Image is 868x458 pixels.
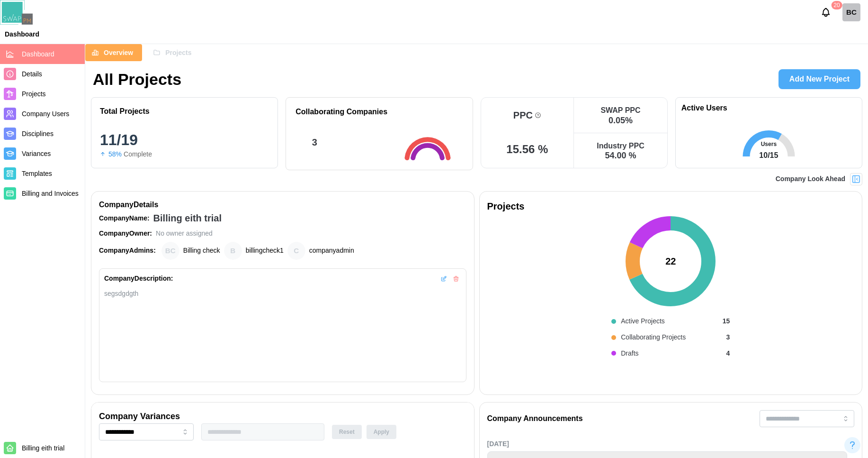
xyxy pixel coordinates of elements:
[5,31,39,37] div: Dashboard
[183,246,220,256] div: Billing check
[842,3,860,21] div: BC
[85,44,142,61] button: Overview
[621,332,686,343] div: Collaborating Projects
[93,69,181,90] h1: All Projects
[789,70,850,89] span: Add New Project
[100,107,150,116] div: Total Projects
[681,103,727,113] h1: Active Users
[99,410,180,423] div: Company Variances
[723,316,730,327] div: 15
[487,439,848,449] div: [DATE]
[104,45,133,61] span: Overview
[22,444,64,452] span: Billing eith trial
[99,213,150,224] div: Company Name:
[287,242,305,260] div: companyadmin
[295,107,387,117] h1: Collaborating Companies
[161,242,179,260] div: Billing check
[818,4,834,20] button: Notifications
[22,50,54,58] span: Dashboard
[309,246,354,256] div: companyadmin
[224,242,242,260] div: billingcheck1
[726,332,730,343] div: 3
[665,254,676,269] div: 22
[506,144,548,155] div: 15.56 %
[147,44,200,61] button: Projects
[22,190,79,197] span: Billing and Invoices
[104,289,461,299] div: segsdgdgth
[22,110,69,118] span: Company Users
[621,348,638,359] div: Drafts
[605,151,636,160] div: 54.00 %
[153,211,222,226] div: Billing eith trial
[487,199,855,214] div: Projects
[22,170,52,177] span: Templates
[851,174,861,184] img: Project Look Ahead Button
[513,110,533,120] div: PPC
[776,174,845,184] div: Company Look Ahead
[312,135,317,150] div: 3
[779,69,860,89] a: Add New Project
[22,150,51,157] span: Variances
[22,70,42,78] span: Details
[608,116,633,125] div: 0.05 %
[831,1,842,9] div: 20
[104,274,173,284] div: Company Description:
[246,246,284,256] div: billingcheck1
[124,149,152,160] div: Complete
[597,141,644,150] div: Industry PPC
[22,130,54,137] span: Disciplines
[99,229,152,237] strong: Company Owner:
[487,413,583,425] div: Company Announcements
[156,229,213,239] div: No owner assigned
[165,45,191,61] span: Projects
[99,199,466,211] div: Company Details
[842,3,860,21] a: Billing check
[99,247,156,254] strong: Company Admins:
[621,316,665,327] div: Active Projects
[22,90,46,98] span: Projects
[108,149,122,160] div: 58%
[100,132,269,147] div: 11/19
[600,106,640,115] div: SWAP PPC
[726,348,730,359] div: 4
